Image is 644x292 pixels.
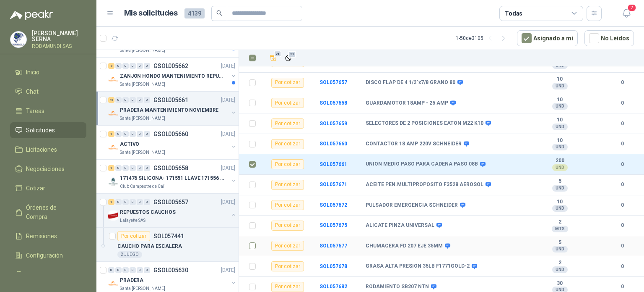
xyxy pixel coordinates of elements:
[319,263,347,269] a: SOL057678
[552,144,568,150] div: UND
[108,199,114,205] div: 1
[153,131,188,137] p: GSOL005660
[319,202,347,208] b: SOL057672
[26,231,57,241] span: Remisiones
[153,233,184,239] p: SOL057441
[120,285,165,292] p: Santa [PERSON_NAME]
[153,199,188,205] p: GSOL005657
[505,9,522,18] div: Todas
[610,181,634,189] b: 0
[115,267,122,273] div: 0
[216,10,222,16] span: search
[552,164,568,171] div: UND
[271,221,304,231] div: Por cotizar
[221,266,235,274] p: [DATE]
[552,185,568,192] div: UND
[120,217,145,224] p: Lafayette SAS
[366,161,478,168] b: UNION MEDIO PASO PARA CADENA PASO 08B
[122,199,129,205] div: 0
[271,78,304,88] div: Por cotizar
[531,178,589,185] b: 5
[10,64,86,80] a: Inicio
[144,267,150,273] div: 0
[221,198,235,206] p: [DATE]
[10,122,86,138] a: Solicitudes
[108,97,114,103] div: 76
[366,263,470,270] b: GRASA ALTA PRESION 35LB F1771GOLD-2
[552,246,568,253] div: UND
[531,76,589,83] b: 10
[610,221,634,229] b: 0
[120,115,165,122] p: Santa [PERSON_NAME]
[122,63,129,69] div: 0
[10,180,86,196] a: Cotizar
[552,124,568,130] div: UND
[531,97,589,103] b: 10
[130,63,136,69] div: 0
[108,265,237,292] a: 0 0 0 0 0 0 GSOL005630[DATE] Company LogoPRADERASanta [PERSON_NAME]
[221,164,235,172] p: [DATE]
[130,267,136,273] div: 0
[108,279,118,289] img: Company Logo
[144,165,150,171] div: 0
[108,163,237,190] a: 1 0 0 0 0 0 GSOL005658[DATE] Company Logo171476 SILICONA- 171551 LLAVE 171556 CHAZOClub Campestre...
[552,266,568,273] div: UND
[319,141,347,147] a: SOL057660
[610,242,634,250] b: 0
[610,99,634,107] b: 0
[153,63,188,69] p: GSOL005662
[32,44,86,49] p: RODAMUNDI SAS
[271,118,304,129] div: Por cotizar
[115,63,122,69] div: 0
[108,210,118,221] img: Company Logo
[610,79,634,87] b: 0
[130,97,136,103] div: 0
[115,165,122,171] div: 0
[283,53,294,64] button: Ignorar
[144,63,150,69] div: 0
[120,149,165,156] p: Santa [PERSON_NAME]
[517,30,578,46] button: Asignado a mi
[184,8,205,18] span: 4139
[117,251,142,258] div: 2 JUEGO
[319,243,347,249] a: SOL057677
[120,183,166,190] p: Club Campestre de Cali
[584,30,634,46] button: No Leídos
[10,103,86,119] a: Tareas
[531,199,589,205] b: 10
[610,263,634,271] b: 0
[221,62,235,70] p: [DATE]
[552,103,568,110] div: UND
[610,201,634,209] b: 0
[137,97,143,103] div: 0
[10,10,53,20] img: Logo peakr
[26,126,55,135] span: Solicitudes
[26,203,78,221] span: Órdenes de Compra
[120,106,218,114] p: PRADERA MANTENIMIENTO NOVIEMBRE
[96,228,239,262] a: Por cotizarSOL057441CAUCHO PARA ESCALERA2 JUEGO
[531,137,589,144] b: 10
[137,267,143,273] div: 0
[26,251,63,260] span: Configuración
[117,242,182,250] p: CAUCHO PARA ESCALERA
[26,68,39,77] span: Inicio
[456,32,510,45] div: 1 - 50 de 3105
[130,131,136,137] div: 0
[10,267,86,283] a: Manuales y ayuda
[319,100,347,106] a: SOL057658
[552,226,568,232] div: MTS
[120,81,165,88] p: Santa [PERSON_NAME]
[271,159,304,169] div: Por cotizar
[115,199,122,205] div: 0
[271,180,304,190] div: Por cotizar
[130,165,136,171] div: 0
[271,98,304,108] div: Por cotizar
[122,267,129,273] div: 0
[153,97,188,103] p: GSOL005661
[319,121,347,126] b: SOL057659
[366,222,434,229] b: ALICATE PINZA UNIVERSAL
[531,239,589,246] b: 5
